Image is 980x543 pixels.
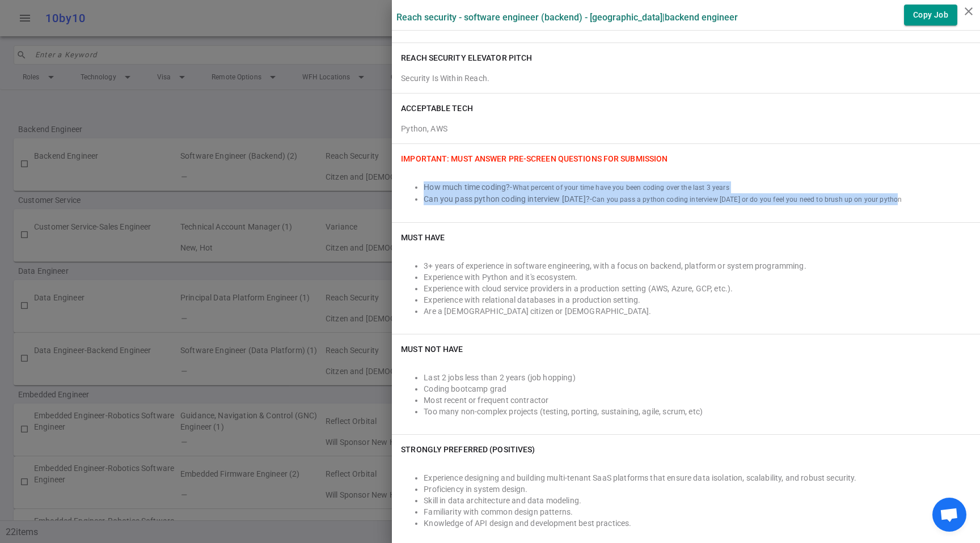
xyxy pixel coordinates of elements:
[513,184,729,192] span: What percent of your time have you been coding over the last 3 years
[424,472,971,483] li: Experience designing and building multi-tenant SaaS platforms that ensure data isolation, scalabi...
[424,495,971,506] li: Skill in data architecture and data modeling.
[424,394,971,406] li: Most recent or frequent contractor
[401,103,473,114] h6: ACCEPTABLE TECH
[424,372,971,383] li: Last 2 jobs less than 2 years (job hopping)
[401,154,668,163] span: IMPORTANT: Must Answer Pre-screen Questions for Submission
[424,271,971,283] li: Experience with Python and it's ecosystem.
[401,232,445,243] h6: Must Have
[932,498,966,532] div: Open chat
[424,406,971,417] li: Too many non-complex projects (testing, porting, sustaining, agile, scrum, etc)
[592,196,902,203] span: Can you pass a python coding interview [DATE] or do you feel you need to brush up on your python
[424,181,971,193] li: How much time coding? -
[424,193,971,205] li: Can you pass python coding interview [DATE]? -
[424,260,971,271] li: 3+ years of experience in software engineering, with a focus on backend, platform or system progr...
[424,294,971,306] li: Experience with relational databases in a production setting.
[424,306,971,317] li: Are a [DEMOGRAPHIC_DATA] citizen or [DEMOGRAPHIC_DATA].
[401,118,971,134] div: Python, AWS
[904,5,957,26] button: Copy Job
[396,12,738,23] label: Reach Security - Software Engineer (Backend) - [GEOGRAPHIC_DATA] | Backend Engineer
[401,343,463,355] h6: Must NOT Have
[401,444,535,455] h6: Strongly Preferred (Positives)
[962,5,975,18] i: close
[401,73,971,84] div: Security Is Within Reach.
[424,383,971,394] li: Coding bootcamp grad
[424,517,971,529] li: Knowledge of API design and development best practices.
[401,52,532,63] h6: Reach Security elevator pitch
[424,506,971,517] li: Familiarity with common design patterns.
[424,283,971,294] li: Experience with cloud service providers in a production setting (AWS, Azure, GCP, etc.).
[424,483,971,495] li: Proficiency in system design.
